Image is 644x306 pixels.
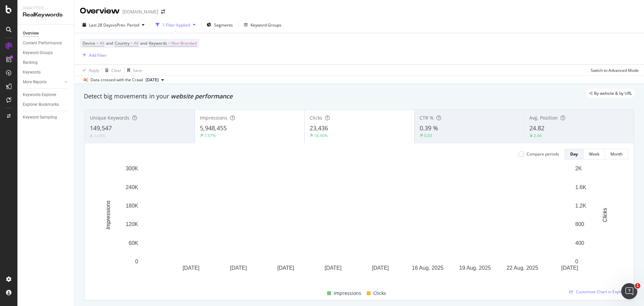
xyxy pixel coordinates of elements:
[23,40,69,47] a: Content Performance
[134,39,139,48] span: All
[23,40,62,47] div: Content Performance
[506,265,538,271] text: 22 Aug. 2025
[576,289,628,295] span: Customize Chart in Explorer
[153,19,198,30] button: 1 Filter Applied
[23,49,69,56] a: Keyword Groups
[89,52,107,58] div: Add Filter
[94,133,105,139] div: 1.05%
[23,11,69,19] div: RealKeywords
[204,19,235,30] button: Segments
[204,133,216,138] div: 7.57%
[23,79,63,86] a: More Reports
[105,201,111,229] text: Impressions
[23,91,56,98] div: Keywords Explorer
[575,221,584,227] text: 800
[200,124,227,132] span: 5,948,455
[23,30,39,37] div: Overview
[80,5,120,17] div: Overview
[83,40,95,46] span: Device
[527,151,559,157] div: Compare periods
[130,40,133,46] span: =
[90,135,93,137] img: Equal
[561,265,578,271] text: [DATE]
[124,65,142,76] button: Save
[325,265,341,271] text: [DATE]
[23,69,41,76] div: Keywords
[200,115,227,121] span: Impressions
[182,265,199,271] text: [DATE]
[90,124,112,132] span: 149,547
[534,133,542,138] div: 2.44
[111,68,121,73] div: Clear
[143,76,167,84] button: [DATE]
[23,79,47,86] div: More Reports
[529,115,558,121] span: Avg. Position
[23,5,69,11] div: Analytics
[80,51,107,59] button: Add Filter
[372,265,389,271] text: [DATE]
[605,149,628,160] button: Month
[310,115,322,121] span: Clicks
[90,115,129,121] span: Unique Keywords
[214,22,233,28] span: Segments
[91,77,143,83] div: Data crossed with the Crawl
[96,40,99,46] span: =
[23,59,69,66] a: Ranking
[23,101,59,108] div: Explorer Bookmarks
[23,114,57,121] div: Keyword Sampling
[171,39,197,48] span: Non-Branded
[588,65,639,76] button: Switch to Advanced Mode
[140,40,147,46] span: and
[126,184,139,190] text: 240K
[584,149,605,160] button: Week
[621,283,637,299] iframe: Intercom live chat
[529,124,544,132] span: 24.82
[161,9,165,14] div: arrow-right-arrow-left
[100,39,104,48] span: All
[115,40,129,46] span: Country
[122,8,158,15] div: [DOMAIN_NAME]
[146,77,159,83] span: 2025 Aug. 25th
[168,40,170,46] span: =
[230,265,247,271] text: [DATE]
[575,240,584,246] text: 400
[126,166,139,171] text: 300K
[23,101,69,108] a: Explorer Bookmarks
[129,240,139,246] text: 60K
[126,203,139,209] text: 180K
[310,124,328,132] span: 23,436
[314,133,328,138] div: 18.46%
[23,91,69,98] a: Keywords Explorer
[90,165,623,281] div: A chart.
[23,30,69,37] a: Overview
[586,89,635,98] div: legacy label
[23,114,69,121] a: Keyword Sampling
[251,22,281,28] div: Keyword Groups
[412,265,443,271] text: 16 Aug. 2025
[334,289,361,297] span: Impressions
[80,65,99,76] button: Apply
[575,203,586,209] text: 1.2K
[565,149,584,160] button: Day
[594,91,632,95] span: By website & by URL
[575,259,578,264] text: 0
[102,65,121,76] button: Clear
[23,59,38,66] div: Ranking
[149,40,167,46] span: Keywords
[133,68,142,73] div: Save
[126,221,139,227] text: 120K
[113,22,139,28] span: vs Prev. Period
[569,289,628,295] a: Customize Chart in Explorer
[591,68,639,73] div: Switch to Advanced Mode
[459,265,491,271] text: 19 Aug. 2025
[241,19,284,30] button: Keyword Groups
[424,133,432,138] div: 0.03
[162,22,190,28] div: 1 Filter Applied
[277,265,294,271] text: [DATE]
[135,259,138,264] text: 0
[80,19,147,30] button: Last 28 DaysvsPrev. Period
[575,166,582,171] text: 2K
[635,283,640,289] span: 1
[106,40,113,46] span: and
[23,49,53,56] div: Keyword Groups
